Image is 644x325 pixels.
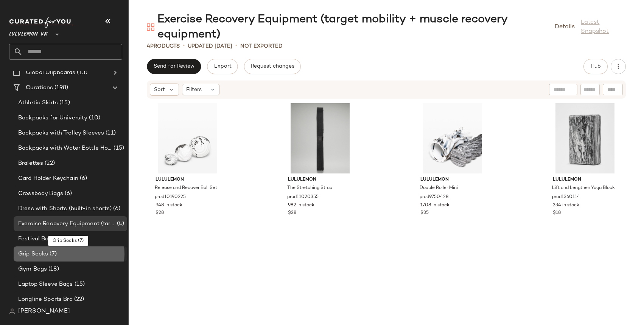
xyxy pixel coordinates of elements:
span: prod11020355 [287,194,319,201]
span: • [183,42,185,51]
span: (15) [58,99,70,107]
span: Lululemon UK [9,26,48,39]
span: Bralettes [18,159,43,168]
span: Backpacks with Trolley Sleeves [18,129,104,138]
button: Request changes [244,59,301,74]
button: Export [207,59,238,74]
span: Curations [26,84,53,92]
span: lululemon [553,176,617,183]
img: cfy_white_logo.C9jOOHJF.svg [9,17,73,28]
span: Release and Recover Ball Set [155,185,217,192]
span: 234 in stock [553,202,579,209]
span: prod10190225 [155,194,186,201]
p: Not Exported [240,42,283,50]
img: LU9AG2S_033234_1 [414,103,491,173]
span: Longline Sports Bra [18,295,73,304]
span: Exercise Recovery Equipment (target mobility + muscle recovery equipment) [18,220,115,228]
span: 4 [147,43,150,49]
span: • [235,42,237,51]
span: lululemon [288,176,352,183]
span: prod9750428 [420,194,449,201]
img: LU9AC4S_0023_1 [547,103,623,173]
span: Export [213,63,231,70]
span: Gym Bags [18,265,47,274]
span: (18) [47,265,59,274]
span: Double Roller Mini [420,185,458,192]
span: 948 in stock [156,202,182,209]
span: (15) [112,144,124,153]
span: (13) [75,235,87,243]
span: Hub [590,63,601,70]
div: Exercise Recovery Equipment (target mobility + muscle recovery equipment) [147,12,555,42]
span: Athletic Skirts [18,99,58,107]
span: (22) [73,295,84,304]
img: svg%3e [147,23,154,31]
img: LU9AKXS_0023_1 [149,103,226,173]
span: (198) [53,84,68,92]
span: (6) [78,174,87,183]
span: The Stretching Strap [287,185,332,192]
span: Send for Review [153,63,194,70]
button: Send for Review [147,59,201,74]
span: Lift and Lengthen Yoga Block [552,185,615,192]
span: Dress with Shorts (built-in shorts) [18,204,112,213]
span: (15) [73,280,85,289]
span: Laptop Sleeve Bags [18,280,73,289]
span: (11) [104,129,116,138]
span: Festival Bags Unisex [18,235,75,243]
span: $28 [288,210,296,217]
span: Crossbody Bags [18,189,63,198]
a: Details [555,23,575,32]
span: Global Clipboards [26,68,75,77]
span: Grip Socks [18,250,48,258]
span: lululemon [156,176,220,183]
span: Request changes [250,63,294,70]
span: Backpacks for University [18,114,87,122]
span: $35 [420,210,429,217]
span: $28 [156,210,164,217]
span: (22) [43,159,55,168]
img: svg%3e [9,308,15,314]
span: Backpacks with Water Bottle Holder [18,144,112,153]
button: Hub [583,59,608,74]
span: Filters [186,86,202,94]
div: Products [147,42,180,50]
span: (13) [75,68,87,77]
img: LU9ARVS_0001_1 [282,103,358,173]
span: Sort [154,86,165,94]
span: (6) [112,204,120,213]
span: (10) [87,114,100,122]
span: (7) [48,250,56,258]
span: 1708 in stock [420,202,450,209]
span: $18 [553,210,561,217]
span: prod1360114 [552,194,580,201]
span: (4) [115,220,124,228]
span: [PERSON_NAME] [18,307,70,316]
span: Card Holder Keychain [18,174,78,183]
span: lululemon [420,176,485,183]
span: (6) [63,189,72,198]
p: updated [DATE] [188,42,232,50]
span: 982 in stock [288,202,314,209]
